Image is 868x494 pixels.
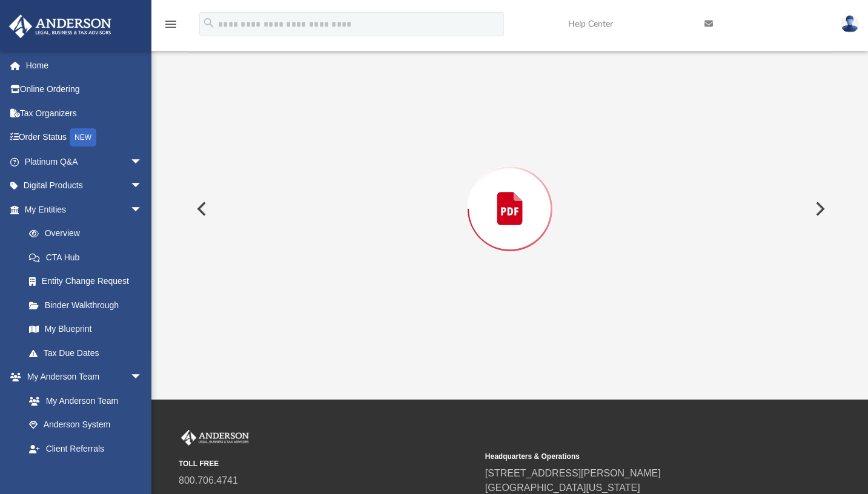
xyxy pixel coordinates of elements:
[130,150,154,174] span: arrow_drop_down
[187,21,832,365] div: Preview
[8,365,154,389] a: My Anderson Teamarrow_drop_down
[130,174,154,199] span: arrow_drop_down
[17,269,161,294] a: Entity Change Request
[17,389,148,413] a: My Anderson Team
[841,15,859,33] img: User Pic
[17,413,154,437] a: Anderson System
[179,430,251,446] img: Anderson Advisors Platinum Portal
[8,101,161,125] a: Tax Organizers
[8,77,161,102] a: Online Ordering
[8,150,161,174] a: Platinum Q&Aarrow_drop_down
[179,458,477,469] small: TOLL FREE
[187,192,214,226] button: Previous File
[8,125,161,150] a: Order StatusNEW
[17,293,161,317] a: Binder Walkthrough
[130,365,154,390] span: arrow_drop_down
[164,17,178,31] i: menu
[8,174,161,198] a: Digital Productsarrow_drop_down
[485,451,783,462] small: Headquarters & Operations
[8,197,161,222] a: My Entitiesarrow_drop_down
[130,197,154,222] span: arrow_drop_down
[17,245,161,269] a: CTA Hub
[70,128,96,147] div: NEW
[164,23,178,31] a: menu
[806,192,832,226] button: Next File
[17,222,161,246] a: Overview
[5,15,115,38] img: Anderson Advisors Platinum Portal
[17,436,154,461] a: Client Referrals
[485,482,640,493] a: [GEOGRAPHIC_DATA][US_STATE]
[17,317,154,341] a: My Blueprint
[485,468,661,478] a: [STREET_ADDRESS][PERSON_NAME]
[17,341,161,365] a: Tax Due Dates
[8,53,161,77] a: Home
[202,16,216,30] i: search
[179,475,238,486] a: 800.706.4741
